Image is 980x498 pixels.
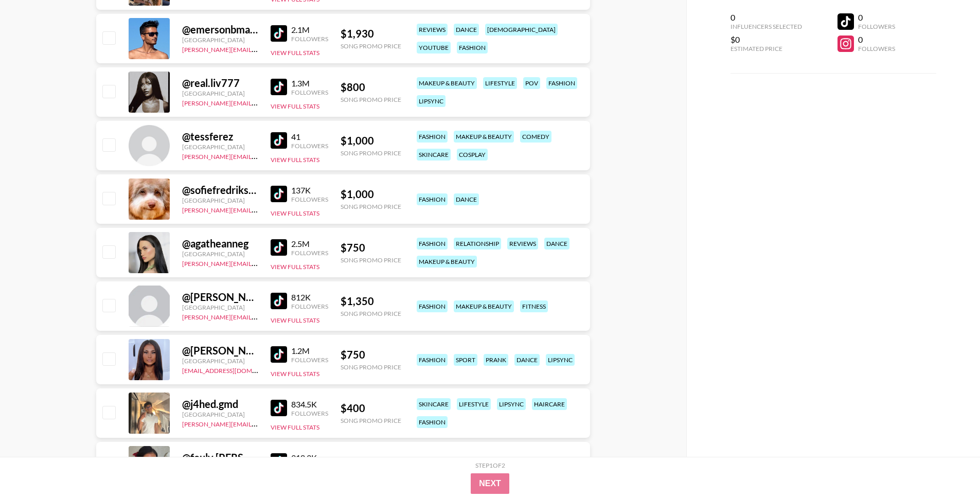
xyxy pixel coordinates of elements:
[291,142,328,150] div: Followers
[182,36,258,44] div: [GEOGRAPHIC_DATA]
[182,237,258,250] div: @ agatheanneg
[417,193,448,205] div: fashion
[417,24,448,35] div: reviews
[341,295,401,308] div: $ 1,350
[417,238,448,250] div: fashion
[182,418,383,428] a: [PERSON_NAME][EMAIL_ADDRESS][PERSON_NAME][DOMAIN_NAME]
[417,354,448,366] div: fashion
[271,49,319,57] button: View Full Stats
[182,357,258,365] div: [GEOGRAPHIC_DATA]
[341,348,401,361] div: $ 750
[182,44,334,54] a: [PERSON_NAME][EMAIL_ADDRESS][DOMAIN_NAME]
[341,149,401,157] div: Song Promo Price
[271,263,319,271] button: View Full Stats
[271,186,287,202] img: TikTok
[730,23,802,30] div: Influencers Selected
[341,256,401,264] div: Song Promo Price
[417,42,451,54] div: youtube
[341,81,401,94] div: $ 800
[544,238,569,250] div: dance
[454,131,514,143] div: makeup & beauty
[417,398,451,410] div: skincare
[291,25,328,35] div: 2.1M
[484,354,508,366] div: prank
[182,291,258,304] div: @ [PERSON_NAME].mkh
[341,188,401,201] div: $ 1,000
[546,354,575,366] div: lipsync
[271,156,319,164] button: View Full Stats
[271,423,319,431] button: View Full Stats
[417,149,451,161] div: skincare
[182,197,258,204] div: [GEOGRAPHIC_DATA]
[417,416,448,428] div: fashion
[485,24,558,35] div: [DEMOGRAPHIC_DATA]
[291,399,328,410] div: 834.5K
[520,131,551,143] div: comedy
[271,453,287,470] img: TikTok
[291,78,328,88] div: 1.3M
[271,79,287,95] img: TikTok
[271,346,287,363] img: TikTok
[271,316,319,324] button: View Full Stats
[341,241,401,254] div: $ 750
[532,398,567,410] div: haircare
[291,453,328,463] div: 318.3K
[182,344,258,357] div: @ [PERSON_NAME]
[417,300,448,312] div: fashion
[291,249,328,257] div: Followers
[291,132,328,142] div: 41
[341,96,401,103] div: Song Promo Price
[457,42,488,54] div: fashion
[858,12,895,23] div: 0
[417,131,448,143] div: fashion
[291,195,328,203] div: Followers
[291,410,328,417] div: Followers
[929,447,968,486] iframe: Drift Widget Chat Controller
[341,310,401,317] div: Song Promo Price
[520,300,548,312] div: fitness
[182,365,286,375] a: [EMAIL_ADDRESS][DOMAIN_NAME]
[291,292,328,303] div: 812K
[341,27,401,40] div: $ 1,930
[291,346,328,356] div: 1.2M
[182,411,258,418] div: [GEOGRAPHIC_DATA]
[507,238,538,250] div: reviews
[182,304,258,311] div: [GEOGRAPHIC_DATA]
[271,25,287,42] img: TikTok
[182,130,258,143] div: @ tessferez
[291,239,328,249] div: 2.5M
[182,311,334,321] a: [PERSON_NAME][EMAIL_ADDRESS][DOMAIN_NAME]
[182,90,258,97] div: [GEOGRAPHIC_DATA]
[417,77,477,89] div: makeup & beauty
[858,45,895,52] div: Followers
[514,354,540,366] div: dance
[291,185,328,195] div: 137K
[291,35,328,43] div: Followers
[457,398,491,410] div: lifestyle
[271,102,319,110] button: View Full Stats
[182,143,258,151] div: [GEOGRAPHIC_DATA]
[271,209,319,217] button: View Full Stats
[291,303,328,310] div: Followers
[341,203,401,210] div: Song Promo Price
[271,239,287,256] img: TikTok
[730,34,802,45] div: $0
[182,451,258,464] div: @ fouly.[PERSON_NAME]
[858,23,895,30] div: Followers
[454,238,501,250] div: relationship
[341,363,401,371] div: Song Promo Price
[417,256,477,268] div: makeup & beauty
[483,77,517,89] div: lifestyle
[271,400,287,416] img: TikTok
[182,398,258,411] div: @ j4hed.gmd
[182,204,334,214] a: [PERSON_NAME][EMAIL_ADDRESS][DOMAIN_NAME]
[730,12,802,23] div: 0
[271,370,319,378] button: View Full Stats
[475,461,505,469] div: Step 1 of 2
[182,23,258,36] div: @ emersonbmartins
[454,354,477,366] div: sport
[497,398,526,410] div: lipsync
[182,258,334,268] a: [PERSON_NAME][EMAIL_ADDRESS][DOMAIN_NAME]
[271,132,287,149] img: TikTok
[471,473,509,494] button: Next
